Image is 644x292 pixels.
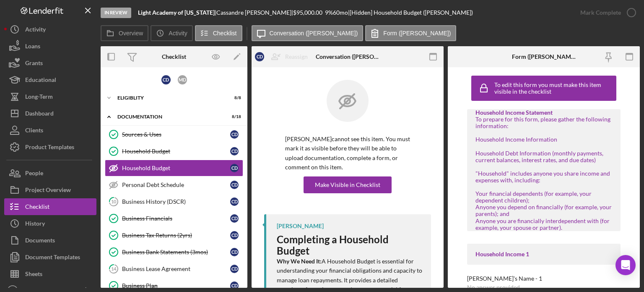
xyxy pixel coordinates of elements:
div: Documentation [117,114,220,119]
div: Household Income Statement [475,109,612,116]
button: People [4,165,96,182]
div: C D [230,265,239,273]
div: | [Hidden] Household Budget ([PERSON_NAME]) [348,9,473,16]
div: Mark Complete [580,4,621,21]
div: Project Overview [25,182,71,200]
div: Loans [25,38,40,57]
div: C D [230,130,239,139]
div: Sheets [25,266,42,284]
button: Overview [101,25,148,41]
div: Personal Debt Schedule [122,182,230,188]
label: Form ([PERSON_NAME]) [383,30,451,37]
tspan: 10 [111,199,117,204]
button: Sheets [4,266,96,282]
button: Activity [151,25,192,41]
div: In Review [101,8,131,18]
button: Long-Term [4,88,96,105]
div: Sources & Uses [122,131,230,138]
a: Household BudgetCD [105,143,243,160]
div: Documents [25,232,55,251]
div: Business Lease Agreement [122,266,230,272]
div: C D [255,52,264,61]
div: M D [178,75,187,84]
button: Documents [4,232,96,249]
div: Cassandre [PERSON_NAME] | [216,9,293,16]
div: Business History (DSCR) [122,198,230,205]
b: Light Academy of [US_STATE] [138,9,215,16]
a: Sources & UsesCD [105,126,243,143]
button: Activity [4,21,96,38]
a: Personal Debt ScheduleCD [105,176,243,193]
button: Dashboard [4,105,96,122]
div: Business Financials [122,215,230,222]
div: Dashboard [25,105,54,124]
div: History [25,215,45,234]
div: 9 % [325,9,333,16]
div: Form ([PERSON_NAME]) [512,53,576,60]
button: Conversation ([PERSON_NAME]) [252,25,364,41]
div: $95,000.00 [293,9,325,16]
a: Business FinancialsCD [105,210,243,227]
div: Eligiblity [117,95,220,100]
button: Project Overview [4,182,96,198]
button: Make Visible in Checklist [304,176,392,193]
a: 10Business History (DSCR)CD [105,193,243,210]
div: C D [161,75,171,84]
div: Household Income 1 [475,251,612,258]
button: History [4,215,96,232]
div: Activity [25,21,46,40]
button: Document Templates [4,249,96,266]
div: Document Templates [25,249,80,268]
div: Household Budget [122,148,230,155]
button: Clients [4,122,96,139]
div: To prepare for this form, please gather the following information: Household Income Information H... [475,116,612,231]
div: | [138,9,216,16]
button: Product Templates [4,139,96,155]
div: Educational [25,71,56,90]
h3: Completing a Household Budget [277,234,423,257]
button: Grants [4,55,96,71]
div: Checklist [25,198,49,217]
div: No answer provided [467,284,520,291]
tspan: 14 [111,266,117,271]
div: Conversation ([PERSON_NAME]) [316,53,380,60]
a: Educational [4,71,96,88]
a: Household BudgetCD [105,160,243,176]
div: Business Plan [122,282,230,289]
button: CDReassign [251,48,316,65]
div: Household Budget [122,165,230,171]
div: Business Bank Statements (3mos) [122,249,230,255]
div: C D [230,214,239,223]
div: Open Intercom Messenger [615,255,636,275]
div: Checklist [162,53,186,60]
div: C D [230,281,239,290]
div: C D [230,197,239,206]
div: [PERSON_NAME] [277,223,324,229]
p: [PERSON_NAME] cannot see this item. You must mark it as visible before they will be able to uploa... [285,134,410,172]
button: Loans [4,38,96,55]
div: C D [230,147,239,155]
div: People [25,165,43,184]
div: [PERSON_NAME]'s Name - 1 [467,275,621,282]
div: Make Visible in Checklist [315,176,380,193]
div: Business Tax Returns (2yrs) [122,232,230,239]
button: Checklist [195,25,242,41]
label: Conversation ([PERSON_NAME]) [270,30,358,37]
div: Product Templates [25,139,74,158]
div: To edit this form you must make this item visible in the checklist [494,82,614,95]
a: Checklist [4,198,96,215]
strong: Why We Need It: [277,258,322,265]
div: Long-Term [25,88,53,107]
